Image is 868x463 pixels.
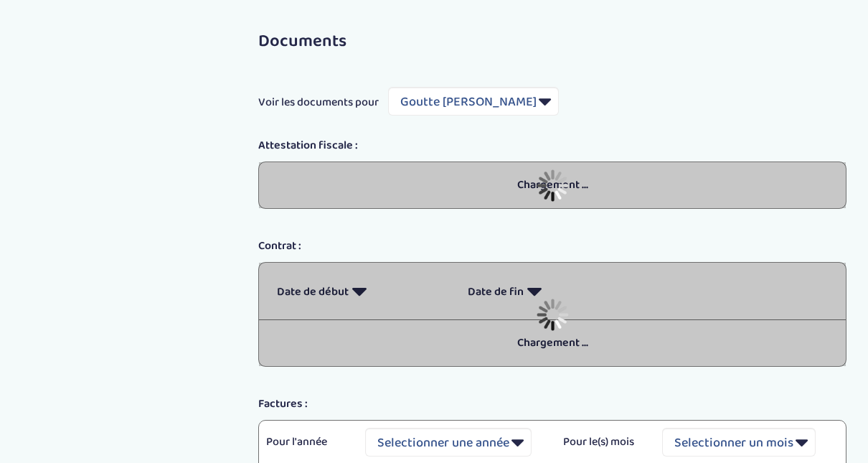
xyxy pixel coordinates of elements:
[247,238,857,255] div: Contrat :
[537,299,569,331] img: loader_sticker.gif
[247,137,857,154] div: Attestation fiscale :
[258,32,846,51] h3: Documents
[258,94,379,111] span: Voir les documents pour
[563,434,641,451] p: Pour le(s) mois
[247,396,857,413] div: Factures :
[266,434,344,451] p: Pour l'année
[537,169,569,202] img: loader_sticker.gif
